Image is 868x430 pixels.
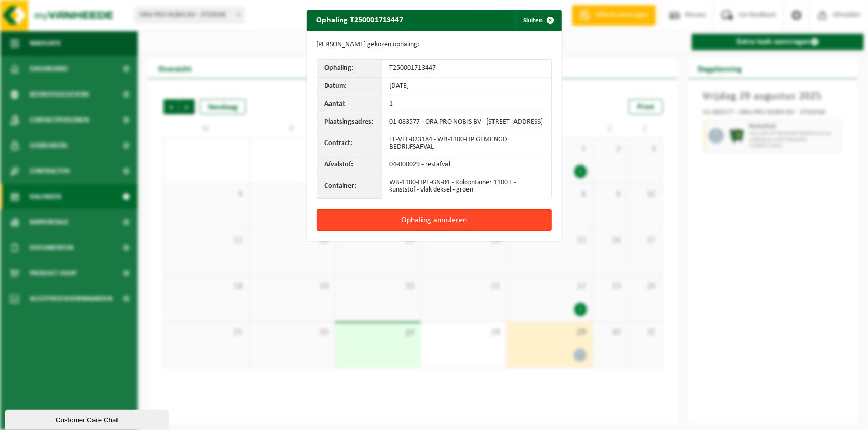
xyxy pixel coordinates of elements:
th: Contract: [317,131,382,156]
iframe: chat widget [5,408,171,430]
p: [PERSON_NAME] gekozen ophaling: [317,41,552,49]
th: Datum: [317,78,382,95]
td: 01-083577 - ORA PRO NOBIS BV - [STREET_ADDRESS] [382,113,551,131]
td: 1 [382,95,551,113]
th: Aantal: [317,95,382,113]
td: TL-VEL-023184 - WB-1100-HP GEMENGD BEDRIJFSAFVAL [382,131,551,156]
button: Ophaling annuleren [317,209,552,231]
th: Afvalstof: [317,156,382,174]
td: [DATE] [382,78,551,95]
td: 04-000029 - restafval [382,156,551,174]
td: T250001713447 [382,60,551,78]
th: Plaatsingsadres: [317,113,382,131]
th: Container: [317,174,382,199]
button: Sluiten [515,10,561,31]
h2: Ophaling T250001713447 [307,10,414,30]
th: Ophaling: [317,60,382,78]
td: WB-1100-HPE-GN-01 - Rolcontainer 1100 L - kunststof - vlak deksel - groen [382,174,551,199]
